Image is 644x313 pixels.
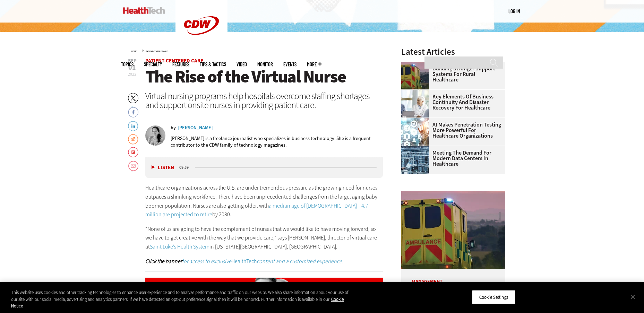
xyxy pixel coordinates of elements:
span: Topics [121,62,134,67]
img: incident response team discusses around a table [401,90,429,118]
div: User menu [508,8,520,15]
h3: Latest Articles [401,47,505,56]
a: Healthcare and hacking concept [401,118,432,123]
div: duration [178,164,194,171]
a: More information about your privacy [11,296,344,309]
div: media player [145,157,383,178]
p: Healthcare organizations across the U.S. are under tremendous pressure as the growing need for nu... [145,183,383,219]
span: The Rise of the Virtual Nurse [145,65,346,88]
p: [PERSON_NAME] is a freelance journalist who specializes in business technology. She is a frequent... [171,135,383,148]
button: Cookie Settings [472,290,515,304]
a: a median age of [DEMOGRAPHIC_DATA] [269,202,357,209]
img: ambulance driving down country road at sunset [401,191,505,269]
a: Log in [508,8,520,14]
a: [PERSON_NAME] [178,125,213,130]
a: incident response team discusses around a table [401,90,432,95]
a: content and a customized experience [257,258,342,265]
div: This website uses cookies and other tracking technologies to enhance user experience and to analy... [11,289,354,310]
img: Healthcare and hacking concept [401,118,429,146]
span: by [171,125,176,130]
button: Listen [152,165,174,170]
a: HealthTech [231,258,257,265]
img: Home [123,7,165,14]
a: AI Makes Penetration Testing More Powerful for Healthcare Organizations [401,122,501,139]
a: Key Elements of Business Continuity and Disaster Recovery for Healthcare [401,94,501,111]
a: MonITor [257,62,273,67]
a: Features [172,62,189,67]
img: ambulance driving down country road at sunset [401,62,429,89]
button: Close [625,289,641,304]
a: Saint Luke’s Health System [150,243,209,250]
p: “None of us are going to have the complement of nurses that we would like to have moving forward,... [145,225,383,251]
a: Building Stronger Support Systems for Rural Healthcare [401,66,501,82]
a: engineer with laptop overlooking data center [401,146,432,151]
img: Melissa Delaney [145,125,165,146]
p: Management [401,269,505,284]
a: Events [283,62,297,67]
img: engineer with laptop overlooking data center [401,146,429,174]
em: . [257,258,343,265]
a: CDW [175,46,227,53]
div: Virtual nursing programs help hospitals overcome staffing shortages and support onsite nurses in ... [145,92,383,110]
a: Video [237,62,247,67]
a: Tips & Tactics [200,62,226,67]
a: Meeting the Demand for Modern Data Centers in Healthcare [401,150,501,167]
span: More [307,62,321,67]
a: ambulance driving down country road at sunset [401,62,432,67]
strong: Click the banner [145,258,182,265]
a: for access to exclusive [182,258,231,265]
span: Specialty [144,62,162,67]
